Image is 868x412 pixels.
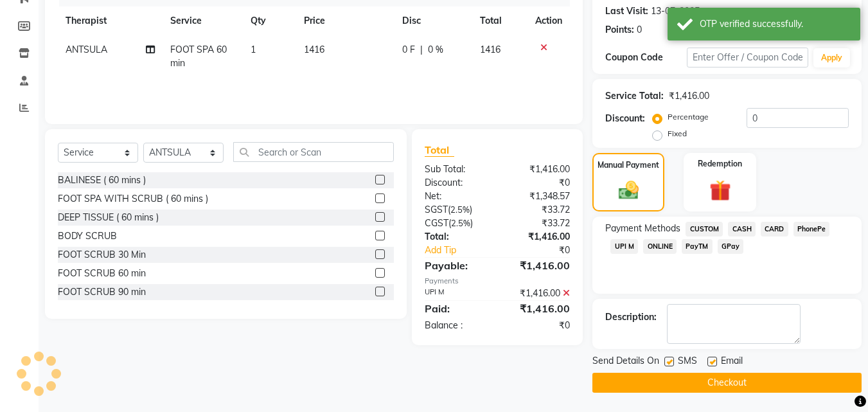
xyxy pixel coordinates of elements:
th: Qty [243,6,296,35]
div: ₹1,348.57 [497,190,580,203]
div: ₹0 [497,176,580,190]
span: SGST [425,204,448,215]
div: Total: [415,230,497,244]
div: Net: [415,190,497,203]
div: 0 [637,23,642,37]
img: _gift.svg [703,177,738,204]
span: CASH [728,222,756,237]
div: Payable: [415,258,497,273]
div: Discount: [605,112,645,125]
span: PhonePe [793,222,830,237]
div: ₹1,416.00 [497,230,580,244]
th: Total [472,6,527,35]
span: | [420,43,423,57]
div: ( ) [415,203,497,217]
span: GPay [718,239,744,254]
span: Email [721,354,743,370]
div: UPI M [415,287,497,300]
div: Payments [425,276,570,287]
label: Fixed [668,128,687,139]
div: ₹0 [497,319,580,332]
div: ₹1,416.00 [497,163,580,176]
label: Percentage [668,111,709,123]
button: Checkout [592,373,862,393]
input: Search or Scan [233,142,394,162]
div: OTP verified successfully. [700,17,851,31]
img: _cash.svg [612,179,645,202]
label: Manual Payment [598,159,659,171]
div: Service Total: [605,89,664,103]
span: Total [425,143,454,157]
th: Therapist [58,6,163,35]
div: ₹33.72 [497,217,580,230]
div: ₹1,416.00 [669,89,709,103]
div: BODY SCRUB [58,229,117,243]
div: Balance : [415,319,497,332]
span: Payment Methods [605,222,680,235]
div: ₹0 [511,244,580,257]
div: FOOT SCRUB 30 Min [58,248,146,262]
div: Sub Total: [415,163,497,176]
div: Last Visit: [605,4,648,18]
span: 1 [251,44,256,55]
th: Disc [394,6,473,35]
span: 2.5% [450,204,470,215]
div: ₹33.72 [497,203,580,217]
th: Price [296,6,394,35]
div: BALINESE ( 60 mins ) [58,174,146,187]
span: CGST [425,217,448,229]
div: DEEP TISSUE ( 60 mins ) [58,211,159,224]
span: PayTM [682,239,713,254]
input: Enter Offer / Coupon Code [687,48,808,67]
span: FOOT SPA 60 min [170,44,227,69]
span: 1416 [304,44,324,55]
span: 2.5% [451,218,470,228]
span: CARD [761,222,788,237]
div: FOOT SCRUB 90 min [58,285,146,299]
div: Description: [605,310,657,324]
th: Service [163,6,243,35]
div: Coupon Code [605,51,686,64]
button: Apply [813,48,850,67]
label: Redemption [698,158,742,170]
span: 0 F [402,43,415,57]
span: 0 % [428,43,443,57]
a: Add Tip [415,244,511,257]
div: 13-07-2025 [651,4,700,18]
th: Action [527,6,570,35]
span: 1416 [480,44,500,55]
div: Points: [605,23,634,37]
span: SMS [678,354,697,370]
span: ANTSULA [66,44,107,55]
div: FOOT SPA WITH SCRUB ( 60 mins ) [58,192,208,206]
span: UPI M [610,239,638,254]
div: ₹1,416.00 [497,258,580,273]
div: FOOT SCRUB 60 min [58,267,146,280]
div: ₹1,416.00 [497,301,580,316]
span: Send Details On [592,354,659,370]
div: ( ) [415,217,497,230]
div: ₹1,416.00 [497,287,580,300]
span: CUSTOM [686,222,723,237]
div: Discount: [415,176,497,190]
div: Paid: [415,301,497,316]
span: ONLINE [643,239,677,254]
